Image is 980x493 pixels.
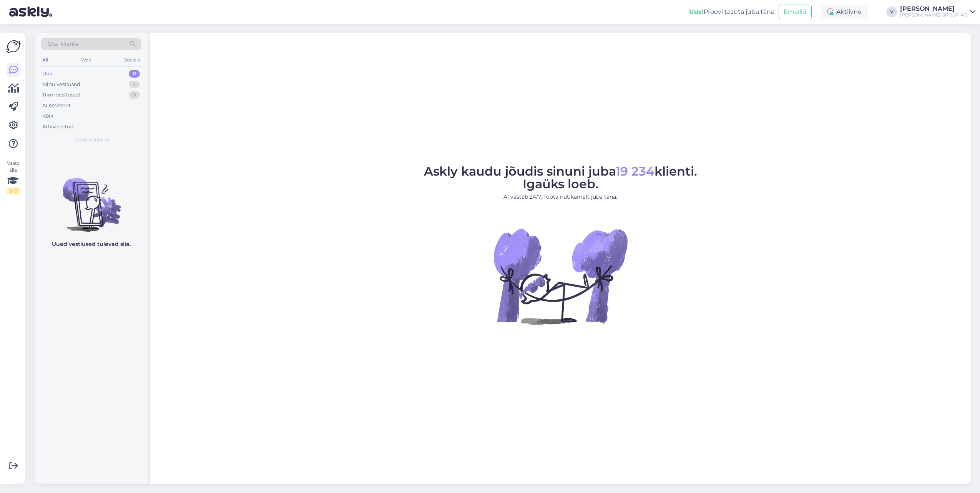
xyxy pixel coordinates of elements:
[42,70,52,78] div: Uus
[73,136,109,143] span: Uued vestlused
[424,193,697,201] p: AI vastab 24/7. Tööta nutikamalt juba täna.
[689,7,776,17] div: Proovi tasuta juba täna:
[821,5,868,19] div: Aktiivne
[900,6,975,18] a: [PERSON_NAME][PERSON_NAME] GROUP AS
[779,5,812,19] button: Emailid
[41,55,50,65] div: All
[123,55,141,65] div: Socials
[129,81,140,88] div: 4
[80,55,93,65] div: Web
[689,8,704,15] b: Uus!
[129,91,140,99] div: 0
[52,240,131,248] p: Uued vestlused tulevad siia.
[48,40,78,48] span: Otsi kliente
[6,188,20,194] div: 2 / 3
[886,7,897,17] div: V
[42,91,80,99] div: Tiimi vestlused
[42,112,53,120] div: Kõik
[129,70,140,78] div: 0
[491,207,630,345] img: No Chat active
[42,123,74,131] div: Arhiveeritud
[42,102,71,110] div: AI Assistent
[616,164,654,179] span: 19 234
[6,160,20,194] div: Vaata siia
[424,164,697,191] span: Askly kaudu jõudis sinuni juba klienti. Igaüks loeb.
[6,39,21,54] img: Askly Logo
[35,164,148,233] img: No chats
[42,81,80,88] div: Minu vestlused
[900,6,967,12] div: [PERSON_NAME]
[900,12,967,18] div: [PERSON_NAME] GROUP AS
